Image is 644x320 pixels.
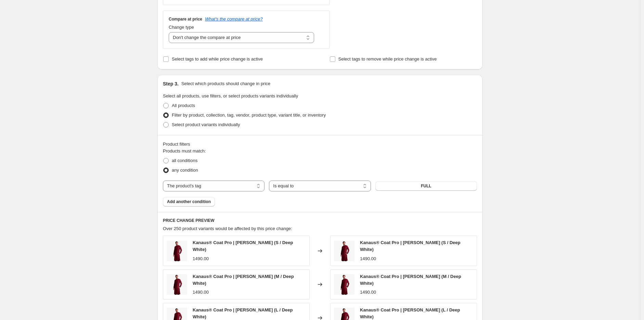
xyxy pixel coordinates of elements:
span: Select tags to remove while price change is active [338,56,437,62]
button: FULL [375,181,477,191]
span: 1490.00 [193,256,209,261]
span: Select tags to add while price change is active [172,56,263,62]
p: Select which products should change in price [181,80,270,87]
span: 1490.00 [360,290,376,295]
span: Filter by product, collection, tag, vendor, product type, variant title, or inventory [172,112,326,118]
span: Select all products, use filters, or select products variants individually [163,93,298,98]
div: Product filters [163,141,477,148]
span: all conditions [172,158,197,163]
span: Add another condition [167,199,211,204]
h2: Step 3. [163,80,179,87]
span: Kanaus® Coat Pro | [PERSON_NAME] (S / Deep White) [360,240,460,252]
span: Kanaus® Coat Pro | [PERSON_NAME] (L / Deep White) [193,307,293,319]
span: Over 250 product variants would be affected by this price change: [163,226,292,231]
h6: PRICE CHANGE PREVIEW [163,218,477,223]
span: 1490.00 [193,290,209,295]
span: Kanaus® Coat Pro | [PERSON_NAME] (S / Deep White) [193,240,293,252]
img: Mesadetrabajo1_1_11zon_4370af8a-52c0-43db-bc93-e387c231fe23_80x.webp [334,274,355,295]
img: Mesadetrabajo1_1_11zon_4370af8a-52c0-43db-bc93-e387c231fe23_80x.webp [167,241,187,261]
span: Kanaus® Coat Pro | [PERSON_NAME] (L / Deep White) [360,307,460,319]
h3: Compare at price [169,16,202,22]
span: Kanaus® Coat Pro | [PERSON_NAME] (M / Deep White) [360,274,461,286]
span: Products must match: [163,148,206,154]
span: Select product variants individually [172,122,240,127]
span: 1490.00 [360,256,376,261]
img: Mesadetrabajo1_1_11zon_4370af8a-52c0-43db-bc93-e387c231fe23_80x.webp [334,241,355,261]
span: Kanaus® Coat Pro | [PERSON_NAME] (M / Deep White) [193,274,294,286]
span: any condition [172,168,198,173]
span: All products [172,103,195,108]
button: What's the compare at price? [205,16,263,22]
span: FULL [421,183,432,189]
img: Mesadetrabajo1_1_11zon_4370af8a-52c0-43db-bc93-e387c231fe23_80x.webp [167,274,187,295]
button: Add another condition [163,197,215,206]
span: Change type [169,25,194,30]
